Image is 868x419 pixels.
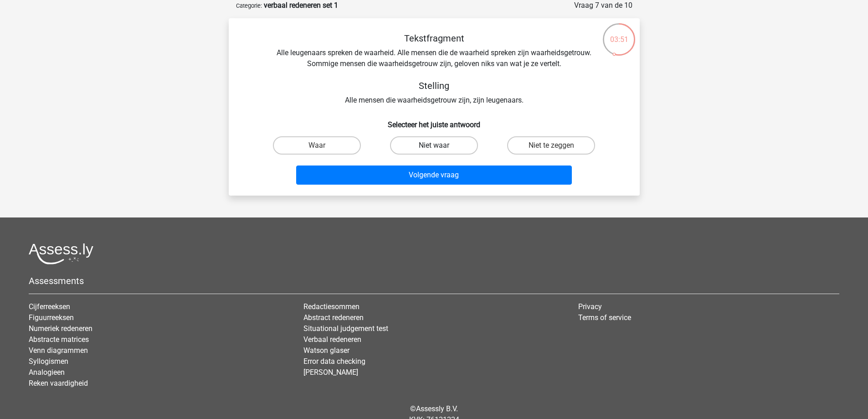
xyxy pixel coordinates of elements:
[29,357,68,366] a: Syllogismen
[303,357,365,366] a: Error data checking
[272,80,596,91] h5: Stelling
[29,243,93,264] img: Assessly logo
[303,335,361,344] a: Verbaal redeneren
[296,166,572,185] button: Volgende vraag
[29,346,88,355] a: Venn diagrammen
[578,302,602,311] a: Privacy
[578,313,631,322] a: Terms of service
[29,302,70,311] a: Cijferreeksen
[390,136,478,155] label: Niet waar
[303,313,364,322] a: Abstract redeneren
[236,2,262,9] small: Categorie:
[416,404,458,413] a: Assessly B.V.
[602,22,636,45] div: 03:51
[243,33,625,106] div: Alle leugenaars spreken de waarheid. Alle mensen die de waarheid spreken zijn waarheidsgetrouw. S...
[29,335,89,344] a: Abstracte matrices
[273,136,361,155] label: Waar
[29,324,92,333] a: Numeriek redeneren
[303,346,349,355] a: Watson glaser
[264,1,338,10] strong: verbaal redeneren set 1
[272,33,596,44] h5: Tekstfragment
[29,313,74,322] a: Figuurreeksen
[243,113,625,129] h6: Selecteer het juiste antwoord
[303,324,388,333] a: Situational judgement test
[29,379,88,388] a: Reken vaardigheid
[303,302,360,311] a: Redactiesommen
[29,275,839,286] h5: Assessments
[507,136,595,155] label: Niet te zeggen
[29,368,65,377] a: Analogieen
[303,368,358,377] a: [PERSON_NAME]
